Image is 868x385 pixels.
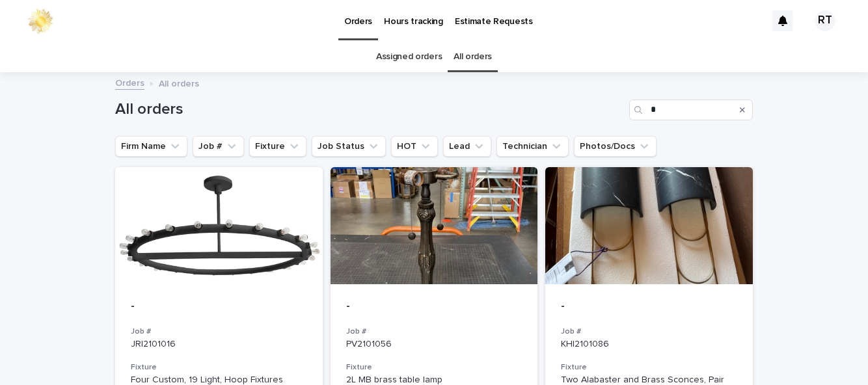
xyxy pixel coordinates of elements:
[193,136,244,157] button: Job #
[312,136,386,157] button: Job Status
[159,75,199,90] p: All orders
[115,100,624,119] h1: All orders
[26,8,55,34] img: 0ffKfDbyRa2Iv8hnaAqg
[131,326,307,337] h3: Job #
[561,339,737,350] p: KHI2101086
[131,362,307,373] h3: Fixture
[115,136,187,157] button: Firm Name
[249,136,306,157] button: Fixture
[561,326,737,337] h3: Job #
[561,300,737,314] p: -
[346,326,522,337] h3: Job #
[496,136,569,157] button: Technician
[454,42,492,72] a: All orders
[391,136,438,157] button: HOT
[629,100,753,120] input: Search
[574,136,657,157] button: Photos/Docs
[131,300,307,314] p: -
[443,136,491,157] button: Lead
[346,339,522,350] p: PV2101056
[346,300,522,314] p: -
[376,42,442,72] a: Assigned orders
[561,362,737,373] h3: Fixture
[131,339,307,350] p: JRI2101016
[346,362,522,373] h3: Fixture
[115,75,144,90] a: Orders
[815,10,835,31] div: RT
